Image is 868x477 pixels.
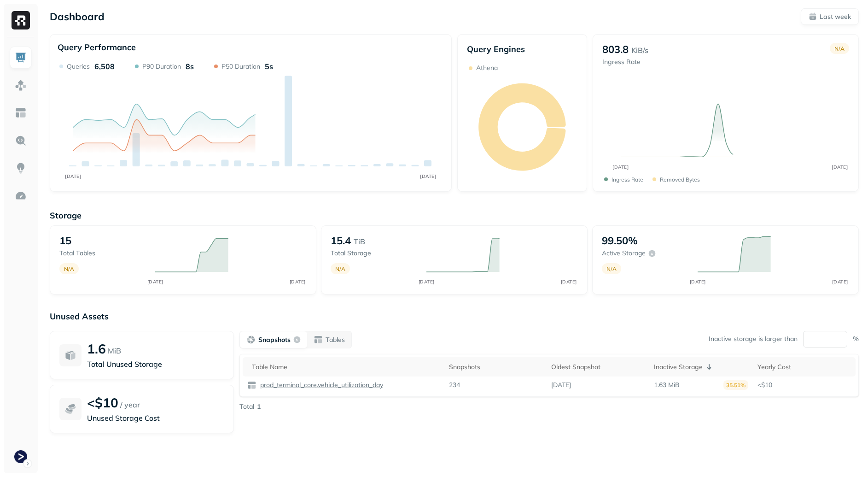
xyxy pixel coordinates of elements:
img: Terminal [14,450,27,463]
img: Dashboard [15,52,27,64]
p: <$10 [87,395,118,411]
p: Ingress Rate [602,58,648,66]
p: N/A [64,265,74,272]
p: Dashboard [50,10,105,23]
img: Assets [15,79,27,91]
div: Yearly Cost [757,363,851,371]
p: Inactive Storage [654,363,703,371]
img: table [247,381,256,390]
img: Ryft [12,11,30,29]
div: Oldest Snapshot [551,363,645,371]
p: Athena [476,64,498,72]
p: / year [120,399,140,410]
tspan: [DATE] [560,279,577,285]
img: Asset Explorer [15,107,27,119]
p: 15.4 [331,234,351,247]
p: Last week [820,12,851,21]
tspan: [DATE] [613,164,629,170]
p: Unused Storage Cost [87,412,224,424]
p: Inactive storage is larger than [709,335,798,343]
tspan: [DATE] [832,164,848,170]
p: 15 [59,234,71,247]
p: 1 [257,402,261,411]
p: P50 Duration [221,62,260,71]
p: Snapshots [258,336,291,344]
img: Insights [15,162,27,174]
p: 8s [186,62,194,71]
p: 99.50% [602,234,638,247]
p: N/A [606,265,617,272]
p: MiB [108,345,121,356]
p: N/A [834,45,845,52]
div: Table Name [252,363,440,371]
div: Snapshots [449,363,542,371]
p: % [853,335,859,343]
a: prod_terminal_core.vehicle_utilization_day [256,381,383,389]
tspan: [DATE] [420,173,436,179]
tspan: [DATE] [689,279,705,285]
p: Total Unused Storage [87,359,224,370]
p: Active storage [602,249,646,258]
img: Query Explorer [15,135,27,147]
p: TiB [354,236,365,247]
tspan: [DATE] [147,279,163,285]
tspan: [DATE] [289,279,305,285]
p: Total [239,402,254,411]
p: Query Engines [467,44,578,54]
p: Queries [67,62,90,71]
p: Total storage [331,249,417,258]
tspan: [DATE] [65,173,81,179]
p: N/A [335,265,345,272]
p: Query Performance [58,42,136,53]
p: Total tables [59,249,146,258]
p: KiB/s [631,45,648,56]
p: Removed bytes [660,176,700,183]
p: 234 [449,381,460,389]
p: Tables [326,336,345,344]
p: Storage [50,210,859,221]
p: prod_terminal_core.vehicle_utilization_day [258,381,383,389]
p: 1.63 MiB [654,381,680,389]
p: [DATE] [551,381,571,389]
tspan: [DATE] [832,279,848,285]
p: 803.8 [602,43,629,56]
p: Ingress Rate [612,176,643,183]
p: 1.6 [87,341,106,357]
button: Last week [801,8,859,25]
tspan: [DATE] [418,279,434,285]
p: 5s [265,62,273,71]
p: <$10 [757,381,851,389]
img: Optimization [15,190,27,202]
p: 6,508 [94,62,115,71]
p: P90 Duration [142,62,181,71]
p: 35.51% [723,380,748,390]
p: Unused Assets [50,311,859,322]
